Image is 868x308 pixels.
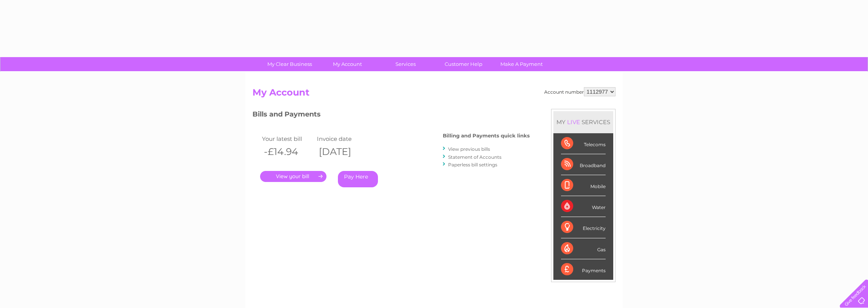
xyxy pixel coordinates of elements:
div: Payments [561,259,606,280]
div: MY SERVICES [553,111,613,133]
th: [DATE] [315,144,370,160]
h3: Bills and Payments [252,109,530,122]
td: Your latest bill [260,134,315,144]
h2: My Account [252,87,616,102]
div: Broadband [561,154,606,175]
a: My Clear Business [258,57,321,71]
div: LIVE [566,118,582,126]
div: Telecoms [561,133,606,154]
a: Make A Payment [490,57,553,71]
h4: Billing and Payments quick links [443,133,530,139]
a: Paperless bill settings [448,162,497,168]
div: Electricity [561,217,606,238]
td: Invoice date [315,134,370,144]
a: Services [374,57,437,71]
th: -£14.94 [260,144,315,160]
a: . [260,171,326,182]
div: Gas [561,238,606,259]
a: Customer Help [432,57,495,71]
div: Water [561,196,606,217]
a: View previous bills [448,146,490,152]
div: Mobile [561,175,606,196]
div: Account number [544,87,616,96]
a: Pay Here [338,171,378,187]
a: Statement of Accounts [448,154,502,160]
a: My Account [316,57,379,71]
